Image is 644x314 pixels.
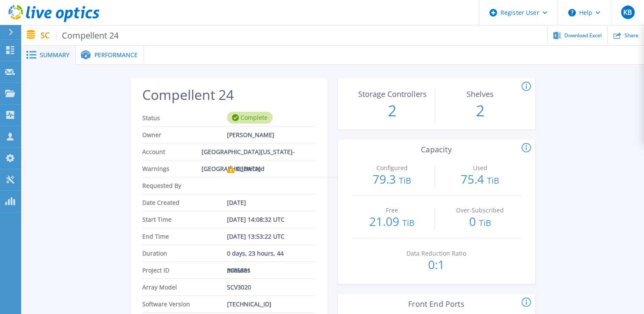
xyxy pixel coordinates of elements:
[41,30,119,40] p: SC
[142,194,227,211] span: Date Created
[354,90,431,98] p: Storage Controllers
[142,279,227,295] span: Array Model
[227,211,285,228] span: [DATE] 14:08:32 UTC
[94,52,138,58] span: Performance
[227,296,271,312] span: [TECHNICAL_ID]
[227,112,273,124] div: Complete
[227,127,274,143] span: [PERSON_NAME]
[142,296,227,312] span: Software Version
[227,160,265,177] div: 0 detected
[202,143,308,160] span: [GEOGRAPHIC_DATA][US_STATE]-[GEOGRAPHIC_DATA]
[625,33,638,38] span: Share
[441,165,519,171] p: Used
[398,251,475,256] p: Data Reduction Ratio
[623,9,632,16] span: KB
[442,90,519,98] p: Shelves
[142,228,227,245] span: End Time
[56,30,119,40] span: Compellent 24
[395,259,477,270] p: 0:1
[227,245,309,262] span: 0 days, 23 hours, 44 minutes
[441,207,519,213] p: Over-Subscribed
[227,228,285,245] span: [DATE] 13:53:22 UTC
[142,245,227,262] span: Duration
[439,100,521,122] p: 2
[351,173,433,187] p: 79.3
[142,127,227,143] span: Owner
[142,87,315,103] h2: Compellent 24
[142,160,227,177] span: Warnings
[40,52,69,58] span: Summary
[353,165,431,171] p: Configured
[142,143,202,160] span: Account
[399,175,411,186] span: TiB
[142,262,227,278] span: Project ID
[351,215,433,229] p: 21.09
[351,100,433,122] p: 2
[487,175,499,186] span: TiB
[479,217,491,229] span: TiB
[564,33,602,38] span: Download Excel
[439,215,521,229] p: 0
[402,217,415,229] span: TiB
[142,211,227,228] span: Start Time
[142,177,227,194] span: Requested By
[353,207,431,213] p: Free
[439,173,521,187] p: 75.4
[227,194,246,211] span: [DATE]
[142,110,227,126] span: Status
[227,262,251,278] span: 3085681
[227,279,251,295] span: SCV3020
